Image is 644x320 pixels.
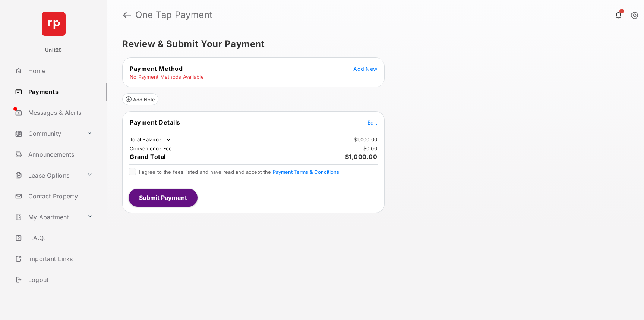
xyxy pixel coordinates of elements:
[273,169,339,175] button: I agree to the fees listed and have read and accept the
[129,145,173,152] td: Convenience Fee
[130,153,166,160] span: Grand Total
[12,104,107,122] a: Messages & Alerts
[130,119,180,126] span: Payment Details
[12,83,107,101] a: Payments
[12,166,84,184] a: Lease Options
[353,136,378,143] td: $1,000.00
[345,153,378,160] span: $1,000.00
[122,93,158,105] button: Add Note
[12,208,84,226] a: My Apartment
[12,187,107,205] a: Contact Property
[135,10,213,19] strong: One Tap Payment
[129,73,204,80] td: No Payment Methods Available
[45,47,62,54] p: Unit20
[129,136,172,144] td: Total Balance
[12,229,107,247] a: F.A.Q.
[122,40,623,48] h5: Review & Submit Your Payment
[12,125,84,142] a: Community
[12,62,107,80] a: Home
[12,145,107,163] a: Announcements
[353,65,377,72] button: Add New
[12,250,96,268] a: Important Links
[363,145,378,152] td: $0.00
[12,271,107,289] a: Logout
[130,65,183,72] span: Payment Method
[129,189,198,207] button: Submit Payment
[367,119,377,126] button: Edit
[139,169,339,175] span: I agree to the fees listed and have read and accept the
[42,12,66,36] img: svg+xml;base64,PHN2ZyB4bWxucz0iaHR0cDovL3d3dy53My5vcmcvMjAwMC9zdmciIHdpZHRoPSI2NCIgaGVpZ2h0PSI2NC...
[353,66,377,72] span: Add New
[367,119,377,126] span: Edit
